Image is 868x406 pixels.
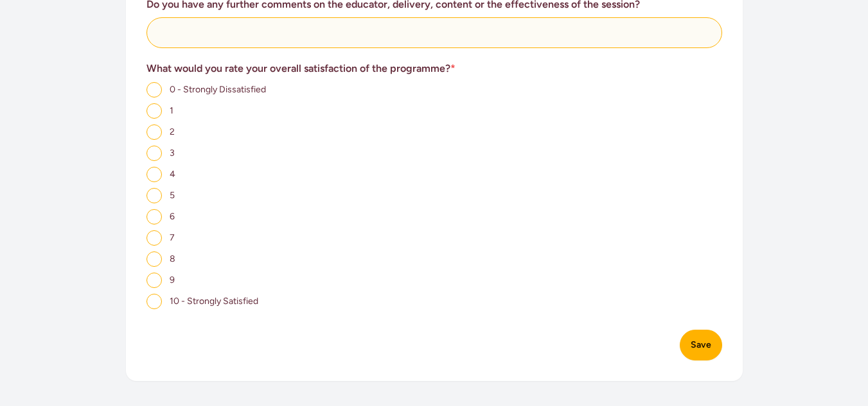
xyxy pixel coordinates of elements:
span: 1 [170,105,173,116]
span: 9 [170,275,175,285]
input: 4 [146,167,162,182]
input: 7 [146,230,162,246]
input: 1 [146,103,162,119]
input: 0 - Strongly Dissatisfied [146,82,162,97]
input: 8 [146,251,162,267]
input: 6 [146,209,162,224]
span: 0 - Strongly Dissatisfied [170,84,266,95]
h3: What would you rate your overall satisfaction of the programme? [146,61,722,76]
input: 5 [146,188,162,203]
span: 5 [170,190,175,201]
span: 6 [170,211,175,222]
input: 3 [146,146,162,161]
button: Save [680,330,722,360]
span: 7 [170,232,175,243]
input: 2 [146,124,162,140]
input: 10 - Strongly Satisfied [146,294,162,309]
span: 4 [170,169,175,180]
span: 10 - Strongly Satisfied [170,296,258,307]
input: 9 [146,273,162,288]
span: 8 [170,253,175,264]
span: 3 [170,148,175,158]
span: 2 [170,126,175,137]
